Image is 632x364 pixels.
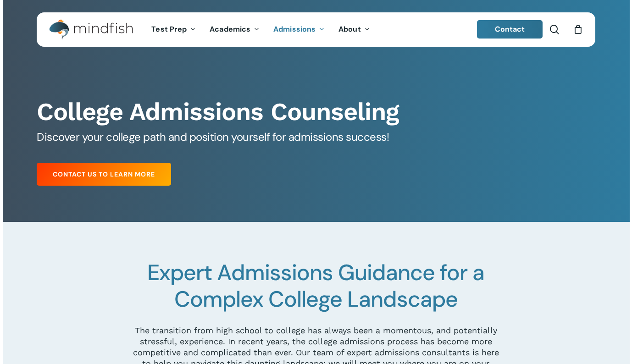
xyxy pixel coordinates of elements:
[151,24,187,34] span: Test Prep
[477,20,543,39] a: Contact
[495,24,525,34] span: Contact
[144,12,377,47] nav: Main Menu
[210,24,250,34] span: Academics
[37,97,399,126] b: College Admissions Counseling
[53,170,155,179] span: Contact Us to Learn More
[37,130,389,144] span: Discover your college path and position yourself for admissions success!
[332,26,377,33] a: About
[37,163,171,186] a: Contact Us to Learn More
[147,258,484,314] span: Expert Admissions Guidance for a Complex College Landscape
[266,26,332,33] a: Admissions
[203,26,266,33] a: Academics
[37,12,595,47] header: Main Menu
[273,24,316,34] span: Admissions
[144,26,203,33] a: Test Prep
[338,24,361,34] span: About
